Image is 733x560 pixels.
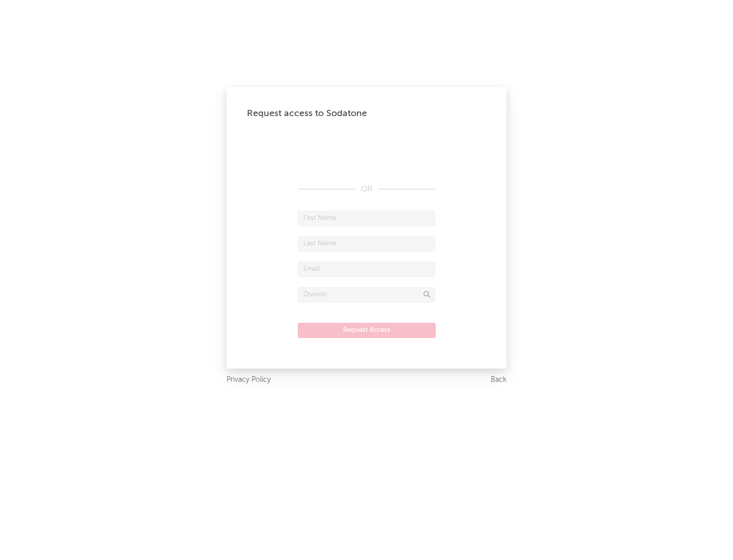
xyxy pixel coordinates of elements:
input: First Name [298,211,435,226]
div: OR [298,183,435,195]
div: Request access to Sodatone [247,107,486,120]
a: Back [491,374,506,386]
input: Division [298,287,435,302]
input: Email [298,262,435,277]
a: Privacy Policy [227,374,271,386]
button: Request Access [298,323,436,338]
input: Last Name [298,236,435,251]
